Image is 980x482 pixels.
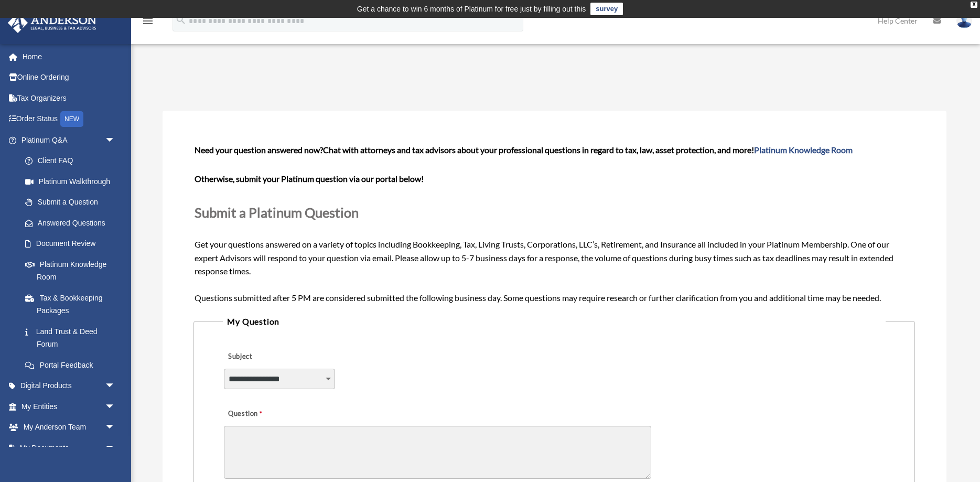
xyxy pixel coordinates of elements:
[15,355,131,376] a: Portal Feedback
[142,15,154,27] i: menu
[15,321,131,355] a: Land Trust & Deed Forum
[7,376,131,397] a: Digital Productsarrow_drop_down
[195,174,424,184] b: Otherwise, submit your Platinum question via our portal below!
[195,145,913,303] span: Get your questions answered on a variety of topics including Bookkeeping, Tax, Living Trusts, Cor...
[754,145,853,155] a: Platinum Knowledge Room
[5,13,100,33] img: Anderson Advisors Platinum Portal
[195,205,359,220] span: Submit a Platinum Question
[224,349,324,364] label: Subject
[224,406,305,421] label: Question
[105,417,126,438] span: arrow_drop_down
[105,396,126,417] span: arrow_drop_down
[15,254,131,287] a: Platinum Knowledge Room
[357,3,586,15] div: Get a chance to win 6 months of Platinum for free just by filling out this
[7,437,131,458] a: My Documentsarrow_drop_down
[105,130,126,151] span: arrow_drop_down
[142,18,154,27] a: menu
[105,437,126,459] span: arrow_drop_down
[175,14,187,26] i: search
[7,130,131,151] a: Platinum Q&Aarrow_drop_down
[7,88,131,109] a: Tax Organizers
[60,111,83,127] div: NEW
[956,13,972,28] img: User Pic
[15,233,131,254] a: Document Review
[15,192,126,213] a: Submit a Question
[7,417,131,438] a: My Anderson Teamarrow_drop_down
[7,109,131,130] a: Order StatusNEW
[15,151,131,172] a: Client FAQ
[195,145,323,155] span: Need your question answered now?
[223,314,885,329] legend: My Question
[7,396,131,417] a: My Entitiesarrow_drop_down
[15,171,131,192] a: Platinum Walkthrough
[971,2,977,8] div: close
[590,3,623,15] a: survey
[323,145,853,155] span: Chat with attorneys and tax advisors about your professional questions in regard to tax, law, ass...
[15,287,131,321] a: Tax & Bookkeeping Packages
[15,212,131,233] a: Answered Questions
[7,67,131,88] a: Online Ordering
[7,46,131,67] a: Home
[105,376,126,397] span: arrow_drop_down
